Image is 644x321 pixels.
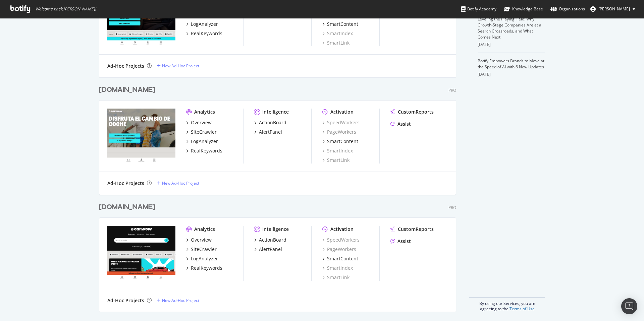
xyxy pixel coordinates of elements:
div: Intelligence [262,226,289,233]
div: RealKeywords [191,147,222,154]
a: SmartContent [322,255,358,262]
a: New Ad-Hoc Project [157,63,199,69]
div: Activation [330,226,354,233]
a: SmartLink [322,157,350,164]
div: Pro [448,205,456,210]
a: Botify Empowers Brands to Move at the Speed of AI with 6 New Updates [478,58,544,70]
a: PageWorkers [322,129,356,135]
a: Leveling the Playing Field: Why Growth-Stage Companies Are at a Search Crossroads, and What Comes... [478,16,541,40]
span: Welcome back, [PERSON_NAME] ! [35,6,96,12]
a: CustomReports [390,109,434,115]
a: ActionBoard [254,237,286,243]
a: SpeedWorkers [322,119,360,126]
div: Analytics [194,109,215,115]
div: New Ad-Hoc Project [162,298,199,303]
div: SiteCrawler [191,246,217,253]
div: Overview [191,119,212,126]
a: New Ad-Hoc Project [157,298,199,303]
div: New Ad-Hoc Project [162,180,199,186]
div: [DOMAIN_NAME] [99,85,155,95]
div: SiteCrawler [191,129,217,135]
a: SmartIndex [322,265,353,271]
div: ActionBoard [259,119,286,126]
a: RealKeywords [186,30,222,37]
a: New Ad-Hoc Project [157,180,199,186]
div: Knowledge Base [504,6,543,12]
div: Analytics [194,226,215,233]
a: Overview [186,119,212,126]
div: By using our Services, you are agreeing to the [469,297,545,312]
a: SmartLink [322,274,350,281]
a: SiteCrawler [186,246,217,253]
span: Ting Liu [598,6,630,12]
div: LogAnalyzer [191,255,218,262]
div: AlertPanel [259,129,282,135]
div: Organizations [550,6,585,12]
div: CustomReports [398,226,434,233]
a: SmartContent [322,138,358,145]
img: www.carwow.es [107,109,175,163]
a: ActionBoard [254,119,286,126]
a: [DOMAIN_NAME] [99,85,158,95]
a: SmartLink [322,40,350,46]
div: Activation [330,109,354,115]
div: Botify Academy [461,6,496,12]
div: SmartContent [327,138,358,145]
a: AlertPanel [254,246,282,253]
div: [DOMAIN_NAME] [99,202,155,212]
a: RealKeywords [186,265,222,271]
a: Assist [390,121,411,127]
div: SmartContent [327,255,358,262]
a: LogAnalyzer [186,255,218,262]
div: [DATE] [478,71,545,77]
div: Ad-Hoc Projects [107,180,144,187]
div: [DATE] [478,42,545,48]
a: Terms of Use [509,306,535,312]
div: AlertPanel [259,246,282,253]
a: CustomReports [390,226,434,233]
a: SiteCrawler [186,129,217,135]
div: Overview [191,237,212,243]
div: Assist [397,121,411,127]
div: SmartContent [327,21,358,27]
a: SpeedWorkers [322,237,360,243]
div: ActionBoard [259,237,286,243]
div: New Ad-Hoc Project [162,63,199,69]
div: LogAnalyzer [191,21,218,27]
a: LogAnalyzer [186,138,218,145]
div: Open Intercom Messenger [621,298,637,314]
a: RealKeywords [186,147,222,154]
a: Assist [390,238,411,245]
div: RealKeywords [191,265,222,271]
a: [DOMAIN_NAME] [99,202,158,212]
a: LogAnalyzer [186,21,218,27]
div: LogAnalyzer [191,138,218,145]
a: Overview [186,237,212,243]
a: SmartContent [322,21,358,27]
a: AlertPanel [254,129,282,135]
div: Ad-Hoc Projects [107,297,144,304]
a: SmartIndex [322,30,353,37]
div: CustomReports [398,109,434,115]
img: www.carwow.co.uk [107,226,175,280]
a: SmartIndex [322,147,353,154]
a: PageWorkers [322,246,356,253]
div: Intelligence [262,109,289,115]
div: Pro [448,87,456,93]
div: Ad-Hoc Projects [107,63,144,69]
div: RealKeywords [191,30,222,37]
button: [PERSON_NAME] [585,4,641,14]
div: Assist [397,238,411,245]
